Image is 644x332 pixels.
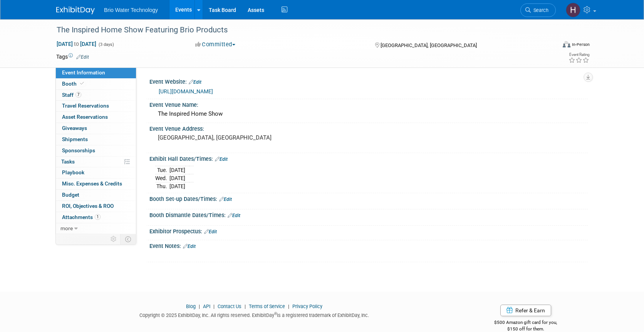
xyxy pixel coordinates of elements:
[56,179,136,189] a: Misc. Expenses & Credits
[292,303,322,309] a: Privacy Policy
[219,197,232,202] a: Edit
[98,42,114,47] span: (3 days)
[104,7,158,13] span: Brio Water Technology
[155,108,582,120] div: The Inspired Home Show
[56,101,136,111] a: Travel Reservations
[520,3,556,17] a: Search
[215,157,228,162] a: Edit
[274,312,277,316] sup: ®
[56,167,136,178] a: Playbook
[56,112,136,123] a: Asset Reservations
[62,136,88,142] span: Shipments
[56,67,136,78] a: Event Information
[572,42,590,47] div: In-Person
[62,192,79,198] span: Budget
[203,303,210,309] a: API
[500,305,551,316] a: Refer & Earn
[149,123,588,133] div: Event Venue Address:
[76,54,89,60] a: Edit
[61,158,75,165] span: Tasks
[243,303,248,309] span: |
[286,303,291,309] span: |
[62,169,84,175] span: Playbook
[155,182,169,190] td: Thu.
[56,157,136,167] a: Tasks
[56,310,452,319] div: Copyright © 2025 ExhibitDay, Inc. All rights reserved. ExhibitDay is a registered trademark of Ex...
[149,226,588,236] div: Exhibitor Prospectus:
[56,201,136,212] a: ROI, Objectives & ROO
[62,114,108,120] span: Asset Reservations
[149,209,588,219] div: Booth Dismantle Dates/Times:
[189,79,201,85] a: Edit
[75,92,81,98] span: 7
[95,214,101,220] span: 1
[62,214,101,220] span: Attachments
[56,212,136,223] a: Attachments1
[211,303,216,309] span: |
[62,92,81,98] span: Staff
[204,229,217,234] a: Edit
[56,190,136,201] a: Budget
[121,234,136,244] td: Toggle Event Tabs
[464,314,588,332] div: $500 Amazon gift card for you,
[183,244,196,249] a: Edit
[569,53,589,57] div: Event Rating
[62,69,105,76] span: Event Information
[531,7,548,13] span: Search
[155,174,169,182] td: Wed.
[60,225,73,231] span: more
[56,90,136,101] a: Staff7
[149,76,588,86] div: Event Website:
[73,41,80,47] span: to
[62,180,122,187] span: Misc. Expenses & Credits
[62,103,109,109] span: Travel Reservations
[563,41,570,47] img: Format-Inperson.png
[149,153,588,163] div: Exhibit Hall Dates/Times:
[56,40,97,47] span: [DATE] [DATE]
[107,234,121,244] td: Personalize Event Tab Strip
[56,145,136,156] a: Sponsorships
[56,79,136,89] a: Booth
[197,303,202,309] span: |
[510,40,590,52] div: Event Format
[169,174,185,182] td: [DATE]
[186,303,196,309] a: Blog
[62,203,114,209] span: ROI, Objectives & ROO
[62,147,95,153] span: Sponsorships
[56,134,136,145] a: Shipments
[228,213,240,218] a: Edit
[80,81,84,86] i: Booth reservation complete
[169,182,185,190] td: [DATE]
[56,53,89,61] td: Tags
[56,123,136,134] a: Giveaways
[169,166,185,174] td: [DATE]
[54,23,544,37] div: The Inspired Home Show Featuring Brio Products
[149,193,588,203] div: Booth Set-up Dates/Times:
[381,42,477,48] span: [GEOGRAPHIC_DATA], [GEOGRAPHIC_DATA]
[56,7,95,14] img: ExhibitDay
[159,88,213,94] a: [URL][DOMAIN_NAME]
[249,303,285,309] a: Terms of Service
[62,125,87,131] span: Giveaways
[149,99,588,109] div: Event Venue Name:
[566,3,580,17] img: Harry Mesak
[149,240,588,250] div: Event Notes:
[193,40,238,49] button: Committed
[218,303,241,309] a: Contact Us
[62,81,86,87] span: Booth
[158,134,324,141] pre: [GEOGRAPHIC_DATA], [GEOGRAPHIC_DATA]
[56,223,136,234] a: more
[155,166,169,174] td: Tue.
